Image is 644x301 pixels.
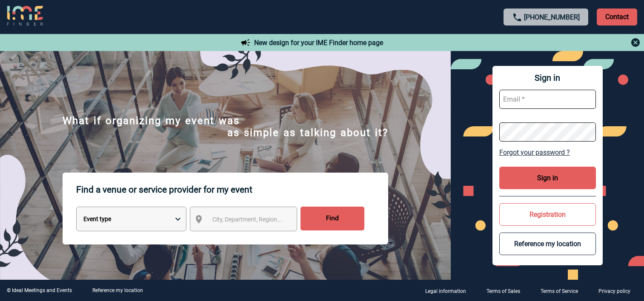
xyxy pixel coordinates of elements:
[212,216,282,223] span: City, Department, Region...
[301,207,364,230] input: Find
[534,287,592,295] a: Terms of Service
[92,287,143,293] a: Reference my location
[499,233,596,255] button: Reference my location
[524,13,580,21] a: [PHONE_NUMBER]
[7,287,72,293] div: © Ideal Meetings and Events
[499,148,596,156] a: Forgot your password ?
[480,287,534,295] a: Terms of Sales
[598,288,630,294] p: Privacy policy
[418,287,480,295] a: Legal information
[487,288,520,294] p: Terms of Sales
[541,288,578,294] p: Terms of Service
[499,203,596,226] button: Registration
[499,73,596,83] span: Sign in
[512,12,522,23] img: call-24-px.png
[76,173,388,207] p: Find a venue or service provider for my event
[499,90,596,109] input: Email *
[597,9,637,26] p: Contact
[499,167,596,189] button: Sign in
[425,288,466,294] p: Legal information
[592,287,644,295] a: Privacy policy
